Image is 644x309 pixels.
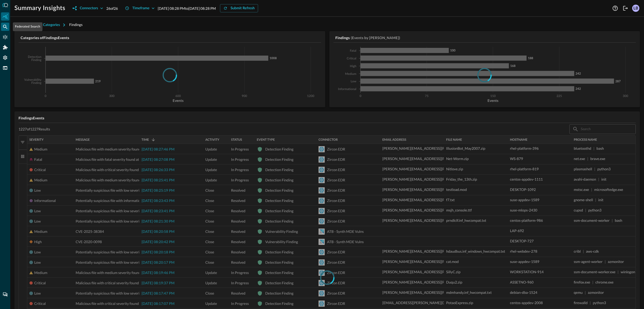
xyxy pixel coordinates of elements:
[1,23,9,31] div: Federated Search
[21,35,321,40] h5: Categories of Findings Events
[1,290,9,299] div: Chat
[14,21,69,29] button: Investigation Categories
[1,12,9,21] div: Summary Insights
[132,5,149,12] div: Timeframe
[220,4,258,12] button: Submit Refresh
[581,124,624,134] input: Search
[351,35,400,40] h5: (Events by [PERSON_NAME])
[611,4,619,12] button: Help
[122,4,158,12] button: Timeframe
[231,5,255,12] div: Submit Refresh
[19,127,50,131] p: 1227 of 1227 Results
[13,22,42,31] div: Federated Search
[1,43,10,51] div: Addons
[69,22,83,27] span: Findings
[621,4,630,12] button: Logout
[1,64,9,72] div: FSQL
[80,5,98,12] div: Connectors
[1,54,9,62] div: Settings
[19,116,636,121] h5: Findings Events
[69,4,106,12] button: Connectors
[106,6,118,11] p: 26 of 26
[336,35,350,40] h5: Findings
[158,6,216,11] p: [DATE] 08:28 PM to [DATE] 08:28 PM
[632,5,639,12] div: LB
[14,4,65,12] h1: Summary Insights
[1,33,9,41] div: Connectors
